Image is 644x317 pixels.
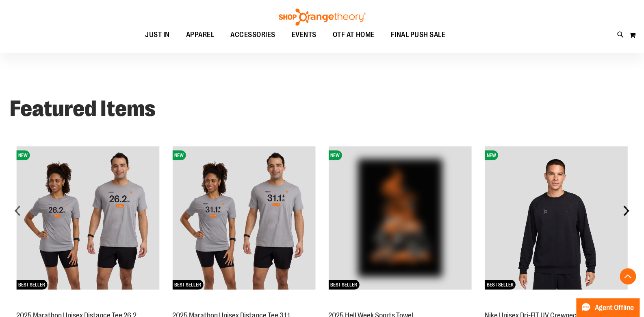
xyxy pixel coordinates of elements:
a: OTF AT HOME [325,26,383,44]
span: BEST SELLER [16,280,47,289]
span: NEW [328,150,342,160]
span: OTF AT HOME [333,26,375,44]
div: prev [10,202,26,219]
a: EVENTS [284,26,325,44]
span: APPAREL [186,26,215,44]
span: NEW [484,150,498,160]
a: 2025 Marathon Unisex Distance Tee 26.2NEWBEST SELLER [16,302,159,308]
img: OTF 2025 Hell Week Event Retail [328,146,471,289]
a: 2025 Marathon Unisex Distance Tee 31.1NEWBEST SELLER [172,302,315,308]
span: FINAL PUSH SALE [390,26,445,44]
span: BEST SELLER [172,280,203,289]
a: OTF 2025 Hell Week Event RetailNEWBEST SELLER [328,302,471,308]
span: Agent Offline [595,304,634,312]
a: Nike Unisex Dri-FIT UV CrewneckNEWBEST SELLER [484,302,627,308]
span: BEST SELLER [328,280,359,289]
a: FINAL PUSH SALE [382,26,453,44]
a: JUST IN [137,26,178,44]
span: ACCESSORIES [230,26,275,44]
img: 2025 Marathon Unisex Distance Tee 31.1 [172,146,315,289]
img: Nike Unisex Dri-FIT UV Crewneck [484,146,627,289]
strong: Featured Items [10,96,156,121]
span: BEST SELLER [484,280,515,289]
img: 2025 Marathon Unisex Distance Tee 26.2 [16,146,159,289]
span: NEW [172,150,186,160]
a: APPAREL [178,26,223,44]
a: ACCESSORIES [222,26,284,44]
button: Back To Top [620,268,636,284]
div: next [618,202,634,219]
img: Shop Orangetheory [278,9,367,26]
span: NEW [16,150,30,160]
span: JUST IN [145,26,170,44]
button: Agent Offline [576,298,639,317]
span: EVENTS [292,26,317,44]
